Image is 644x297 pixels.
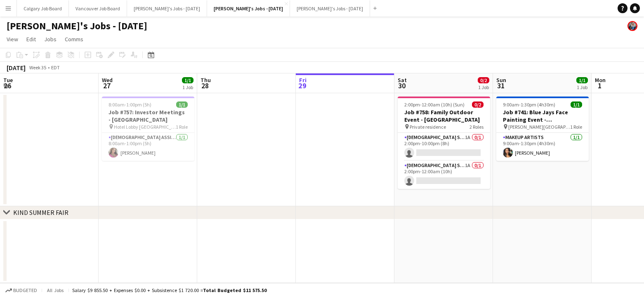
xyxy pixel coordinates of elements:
[182,77,193,83] span: 1/1
[102,108,194,123] h3: Job #757: Investor Meetings - [GEOGRAPHIC_DATA]
[45,287,65,293] span: All jobs
[398,97,490,189] app-job-card: 2:00pm-12:00am (10h) (Sun)0/2Job #758: Family Outdoor Event - [GEOGRAPHIC_DATA] Private residence...
[496,76,506,84] span: Sun
[478,84,489,90] div: 1 Job
[102,133,194,161] app-card-role: [DEMOGRAPHIC_DATA] Assistant1/18:00am-1:00pm (5h)[PERSON_NAME]
[17,0,69,16] button: Calgary Job Board
[182,84,193,90] div: 1 Job
[199,81,211,90] span: 28
[26,35,36,43] span: Edit
[201,76,211,84] span: Thu
[51,64,60,71] div: EDT
[495,81,506,90] span: 31
[594,81,606,90] span: 1
[23,34,39,45] a: Edit
[3,34,21,45] a: View
[396,81,407,90] span: 30
[571,101,582,108] span: 1/1
[508,124,570,130] span: [PERSON_NAME][GEOGRAPHIC_DATA] - Gate 7
[7,64,26,72] div: [DATE]
[13,208,68,217] div: KIND SUMMER FAIR
[398,133,490,161] app-card-role: [DEMOGRAPHIC_DATA] Server1A0/12:00pm-10:00pm (8h)
[595,76,606,84] span: Mon
[7,20,147,32] h1: [PERSON_NAME]'s Jobs - [DATE]
[65,35,83,43] span: Comms
[503,101,555,108] span: 9:00am-1:30pm (4h30m)
[404,101,465,108] span: 2:00pm-12:00am (10h) (Sun)
[496,97,589,161] app-job-card: 9:00am-1:30pm (4h30m)1/1Job #741: Blue Jays Face Painting Event - [GEOGRAPHIC_DATA] [PERSON_NAME]...
[478,77,489,83] span: 0/2
[577,84,587,90] div: 1 Job
[13,288,37,293] span: Budgeted
[496,108,589,123] h3: Job #741: Blue Jays Face Painting Event - [GEOGRAPHIC_DATA]
[576,77,588,83] span: 1/1
[27,64,48,71] span: Week 35
[398,161,490,189] app-card-role: [DEMOGRAPHIC_DATA] Server1A0/12:00pm-12:00am (10h)
[4,286,38,295] button: Budgeted
[176,101,188,108] span: 1/1
[203,287,267,293] span: Total Budgeted $11 575.50
[2,81,13,90] span: 26
[7,35,18,43] span: View
[109,101,151,108] span: 8:00am-1:00pm (5h)
[570,124,582,130] span: 1 Role
[398,108,490,123] h3: Job #758: Family Outdoor Event - [GEOGRAPHIC_DATA]
[44,35,57,43] span: Jobs
[398,76,407,84] span: Sat
[290,0,370,16] button: [PERSON_NAME]'s Jobs - [DATE]
[102,97,194,161] app-job-card: 8:00am-1:00pm (5h)1/1Job #757: Investor Meetings - [GEOGRAPHIC_DATA] Hotel Lobby [GEOGRAPHIC_DATA...
[176,124,188,130] span: 1 Role
[41,34,60,45] a: Jobs
[102,76,113,84] span: Wed
[127,0,207,16] button: [PERSON_NAME]'s Jobs - [DATE]
[72,287,267,293] div: Salary $9 855.50 + Expenses $0.00 + Subsistence $1 720.00 =
[472,101,484,108] span: 0/2
[101,81,113,90] span: 27
[3,76,13,84] span: Tue
[496,133,589,161] app-card-role: Makeup Artists1/19:00am-1:30pm (4h30m)[PERSON_NAME]
[61,34,87,45] a: Comms
[410,124,446,130] span: Private residence
[627,21,637,31] app-user-avatar: Kirsten Visima Pearson
[299,76,307,84] span: Fri
[469,124,484,130] span: 2 Roles
[114,124,176,130] span: Hotel Lobby [GEOGRAPHIC_DATA], [STREET_ADDRESS]
[69,0,127,16] button: Vancouver Job Board
[298,81,307,90] span: 29
[207,0,290,16] button: [PERSON_NAME]'s Jobs - [DATE]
